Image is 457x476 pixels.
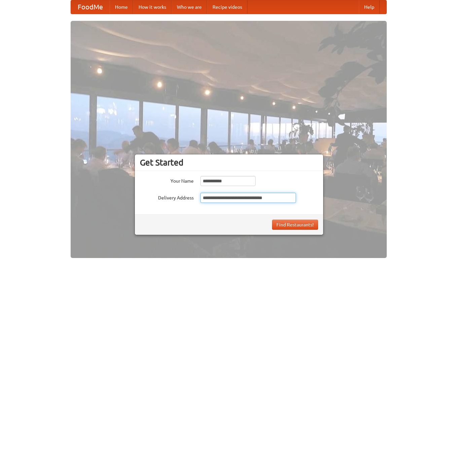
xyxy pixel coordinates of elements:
h3: Get Started [140,157,318,168]
button: Find Restaurants! [272,220,318,230]
a: Recipe videos [207,0,247,14]
a: How it works [133,0,172,14]
a: Home [110,0,133,14]
label: Delivery Address [140,193,194,201]
a: FoodMe [71,0,110,14]
a: Help [359,0,380,14]
label: Your Name [140,176,194,184]
a: Who we are [172,0,207,14]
